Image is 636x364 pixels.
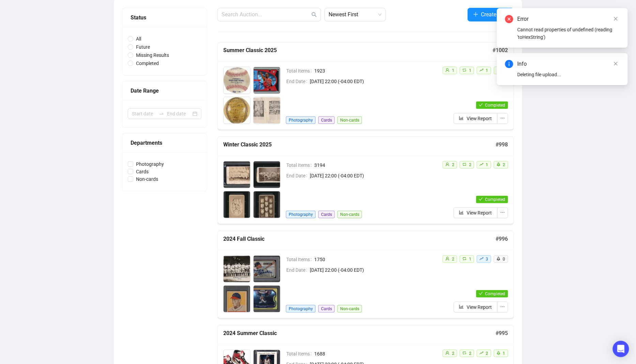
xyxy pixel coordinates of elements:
[445,68,450,72] span: user
[286,172,310,179] span: End Date
[503,162,505,167] span: 2
[612,60,620,67] a: Close
[459,210,464,215] span: bar-chart
[217,42,514,130] a: Summer Classic 2025#1002Total Items1923End Date[DATE] 22:00 (-04:00 EDT)PhotographyCardsNon-cards...
[479,291,483,296] span: check
[614,61,618,66] span: close
[505,60,513,68] span: info-circle
[463,351,467,355] span: retweet
[454,302,498,313] button: View Report
[503,257,505,262] span: 0
[254,161,280,188] img: 2_1.jpg
[131,13,199,22] div: Status
[452,68,454,73] span: 1
[159,111,164,116] span: to
[497,162,501,167] span: rocket
[467,303,492,311] span: View Report
[485,197,505,202] span: Completed
[223,141,496,149] h5: Winter Classic 2025
[167,110,191,117] input: End date
[517,15,620,23] div: Error
[133,160,167,168] span: Photography
[329,8,382,21] span: Newest First
[469,162,471,167] span: 2
[486,257,488,262] span: 3
[612,15,620,22] a: Close
[463,162,467,167] span: retweet
[486,68,488,73] span: 1
[132,110,156,117] input: Start date
[500,210,505,215] span: ellipsis
[312,12,317,17] span: search
[254,256,280,282] img: 2_1.jpg
[485,291,505,296] span: Completed
[223,46,493,54] h5: Summer Classic 2025
[463,257,467,261] span: retweet
[459,116,464,121] span: bar-chart
[454,207,498,218] button: View Report
[486,351,488,356] span: 2
[286,256,314,263] span: Total Items
[224,191,250,218] img: 3_1.jpg
[217,137,514,224] a: Winter Classic 2025#998Total Items3194End Date[DATE] 22:00 (-04:00 EDT)PhotographyCardsNon-cardsu...
[469,257,471,262] span: 1
[318,305,335,313] span: Cards
[254,97,280,124] img: 4_1.jpg
[159,111,164,116] span: swap-right
[467,115,492,122] span: View Report
[224,161,250,188] img: 1_1.jpg
[445,162,450,167] span: user
[286,266,310,274] span: End Date
[310,172,437,179] span: [DATE] 22:00 (-04:00 EDT)
[445,351,450,355] span: user
[613,341,629,357] div: Open Intercom Messenger
[459,304,464,309] span: bar-chart
[318,116,335,124] span: Cards
[479,197,483,201] span: check
[479,103,483,107] span: check
[223,329,496,337] h5: 2024 Summer Classic
[614,16,618,21] span: close
[454,113,498,124] button: View Report
[496,235,508,243] h5: # 996
[223,235,496,243] h5: 2024 Fall Classic
[286,211,316,218] span: Photography
[463,68,467,72] span: retweet
[452,351,454,356] span: 2
[497,351,501,355] span: rocket
[505,15,513,23] span: close-circle
[224,97,250,124] img: 3_1.jpg
[133,60,162,67] span: Completed
[131,86,199,95] div: Date Range
[468,8,514,21] button: Create New
[133,175,161,183] span: Non-cards
[224,286,250,312] img: 3_1.jpg
[222,11,310,19] input: Search Auction...
[517,60,620,68] div: Info
[496,329,508,337] h5: # 995
[473,12,479,17] span: plus
[503,351,505,356] span: 1
[310,78,437,85] span: [DATE] 22:00 (-04:00 EDT)
[286,78,310,85] span: End Date
[314,161,437,169] span: 3194
[133,168,151,175] span: Cards
[445,257,450,261] span: user
[217,231,514,318] a: 2024 Fall Classic#996Total Items1750End Date[DATE] 22:00 (-04:00 EDT)PhotographyCardsNon-cardsuse...
[133,43,153,51] span: Future
[517,71,620,78] div: Deleting file upload...
[481,10,509,19] span: Create New
[286,305,316,313] span: Photography
[500,304,505,309] span: ellipsis
[254,286,280,312] img: 4_1.jpg
[310,266,437,274] span: [DATE] 22:00 (-04:00 EDT)
[469,68,471,73] span: 1
[286,161,314,169] span: Total Items
[497,257,501,261] span: rocket
[314,256,437,263] span: 1750
[337,116,362,124] span: Non-cards
[452,162,454,167] span: 2
[485,103,505,108] span: Completed
[480,162,484,167] span: rise
[452,257,454,262] span: 2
